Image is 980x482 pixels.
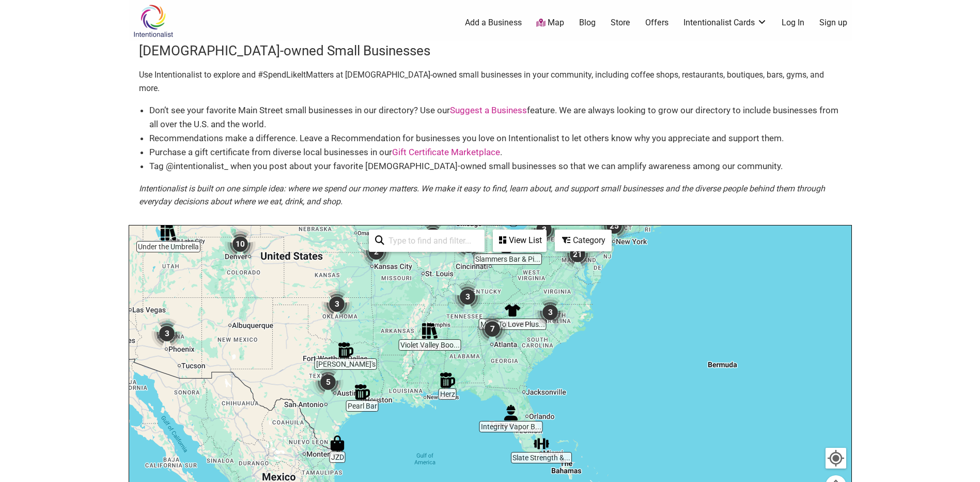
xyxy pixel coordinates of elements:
div: 5 [313,367,344,398]
div: View List [494,231,546,250]
a: Suggest a Business [450,105,527,115]
h3: [DEMOGRAPHIC_DATA]-owned Small Businesses [139,41,842,60]
p: Use Intentionalist to explore and #SpendLikeItMatters at [DEMOGRAPHIC_DATA]-owned small businesse... [139,68,842,95]
li: Recommendations make a difference. Leave a Recommendation for businesses you love on Intentionali... [149,131,842,145]
a: Offers [645,17,668,28]
a: Sign up [819,17,847,28]
div: 10 [225,229,256,260]
a: Gift Certificate Marketplace [392,147,500,157]
div: See a list of the visible businesses [493,230,547,252]
a: Intentionalist Cards [683,17,767,28]
a: Add a Business [465,17,522,28]
li: Don’t see your favorite Main Street small businesses in our directory? Use our feature. We are al... [149,103,842,131]
div: Under the Umbrella [161,225,176,240]
div: Sue Ellen's [338,342,353,358]
li: Purchase a gift certificate from diverse local businesses in our . [149,145,842,159]
div: Integrity Vapor Barrier Service [503,405,519,420]
div: Slate Strength & Conditioning [534,436,549,451]
div: 21 [562,239,593,270]
em: Intentionalist is built on one simple idea: where we spend our money matters. We make it easy to ... [139,184,825,207]
div: 7 [477,313,508,344]
button: Your Location [826,448,846,469]
a: Map [536,17,564,29]
a: Blog [579,17,596,28]
div: JZD [330,435,345,451]
a: Store [611,17,630,28]
div: Type to search and filter [369,230,485,252]
div: 3 [321,289,352,320]
div: 2 [453,230,484,261]
div: 3 [452,281,483,312]
li: Tag @intentionalist_ when you post about your favorite [DEMOGRAPHIC_DATA]-owned small businesses ... [149,159,842,173]
div: Violet Valley Bookstore [422,323,438,339]
div: 3 [535,297,566,328]
div: Category [556,231,611,250]
div: More To Love Plus Size Consignment [505,303,520,318]
div: Herz [440,372,455,388]
input: Type to find and filter... [384,231,478,251]
img: Intentionalist [129,4,178,38]
div: Filter by category [555,230,612,251]
div: Pearl Bar [354,384,370,400]
div: 25 [599,210,630,242]
div: 3 [151,318,182,349]
a: Log In [782,17,804,28]
div: 2 [361,236,392,267]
